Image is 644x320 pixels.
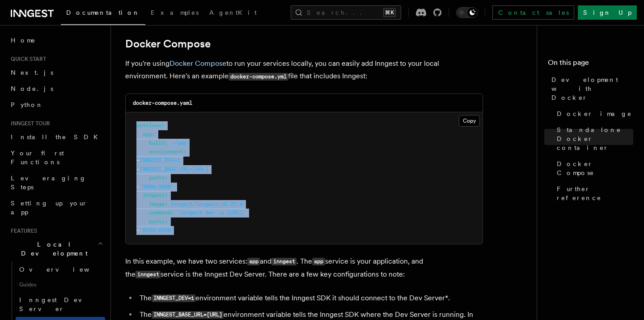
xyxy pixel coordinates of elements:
[548,72,633,106] a: Development with Docker
[229,73,288,81] code: docker-compose.yml
[7,32,105,48] a: Home
[7,64,105,81] a: Next.js
[557,125,633,152] span: Standalone Docker container
[161,122,165,128] span: :
[578,5,637,20] a: Sign Up
[11,175,86,191] span: Leveraging Steps
[165,175,168,181] span: :
[152,311,224,319] code: INNGEST_BASE_URL=[URL]
[7,55,46,63] span: Quick start
[149,140,165,146] span: build
[140,183,174,190] span: '3000:3000'
[171,140,186,146] span: ./app
[11,36,36,45] span: Home
[136,122,161,128] span: services
[492,5,574,20] a: Contact sales
[169,59,226,68] a: Docker Compose
[312,258,325,265] code: app
[548,57,633,72] h4: On this page
[11,85,53,92] span: Node.js
[16,277,105,292] span: Guides
[557,184,633,202] span: Further reference
[165,218,168,225] span: :
[133,100,192,106] code: docker-compose.yaml
[16,292,105,317] a: Inngest Dev Server
[171,209,174,216] span: :
[61,3,145,25] a: Documentation
[140,157,180,163] span: INNGEST_DEV=1
[11,200,88,216] span: Setting up your app
[152,294,195,302] code: INNGEST_DEV=1
[11,133,103,141] span: Install the SDK
[66,9,140,16] span: Documentation
[137,292,483,305] li: The environment variable tells the Inngest SDK it should connect to the Dev Server*.
[19,296,96,312] span: Inngest Dev Server
[553,181,633,206] a: Further reference
[125,255,483,281] p: In this example, we have two services: and . The service is your application, and the service is ...
[7,129,105,145] a: Install the SDK
[136,166,140,172] span: -
[149,201,165,207] span: image
[553,156,633,181] a: Docker Compose
[152,131,155,137] span: :
[459,115,480,127] button: Copy
[383,8,396,17] kbd: ⌘K
[143,192,165,198] span: inngest
[165,140,168,146] span: :
[551,75,633,102] span: Development with Docker
[11,69,53,76] span: Next.js
[204,3,262,24] a: AgentKit
[553,122,633,156] a: Standalone Docker container
[7,81,105,97] a: Node.js
[143,131,152,137] span: app
[209,9,257,16] span: AgentKit
[271,258,297,265] code: inngest
[183,149,186,155] span: :
[553,106,633,122] a: Docker image
[7,236,105,261] button: Local Development
[11,101,43,108] span: Python
[7,170,105,195] a: Leveraging Steps
[7,145,105,170] a: Your first Functions
[165,192,168,198] span: :
[136,271,161,278] code: inngest
[149,209,171,216] span: command
[140,227,174,233] span: '8288:8288'
[149,149,183,155] span: environment
[291,5,401,20] button: Search...⌘K
[7,240,97,258] span: Local Development
[11,149,64,166] span: Your first Functions
[125,38,211,50] a: Docker Compose
[177,209,246,216] span: 'inngest dev -u [URL]'
[136,157,140,163] span: -
[16,261,105,277] a: Overview
[247,258,260,265] code: app
[7,227,37,235] span: Features
[125,57,483,83] p: If you're using to run your services locally, you can easily add Inngest to your local environmen...
[165,201,168,207] span: :
[7,120,50,127] span: Inngest tour
[557,159,633,177] span: Docker Compose
[140,166,208,172] span: INNGEST_BASE_URL=[URL]
[149,175,165,181] span: ports
[456,7,478,18] button: Toggle dark mode
[136,183,140,190] span: -
[7,195,105,220] a: Setting up your app
[145,3,204,24] a: Examples
[557,109,632,118] span: Docker image
[136,227,140,233] span: -
[149,218,165,225] span: ports
[19,266,111,273] span: Overview
[171,201,243,207] span: inngest/inngest:v0.27.0
[7,97,105,113] a: Python
[151,9,199,16] span: Examples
